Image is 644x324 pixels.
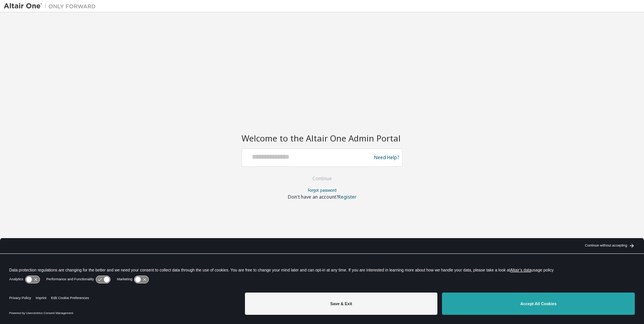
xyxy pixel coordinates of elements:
a: Forgot password [308,187,337,193]
h2: Welcome to the Altair One Admin Portal [242,133,402,143]
span: Don't have an account? [288,194,338,200]
a: Register [338,194,356,200]
a: Need Help? [374,157,399,158]
img: Altair One [4,2,100,10]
